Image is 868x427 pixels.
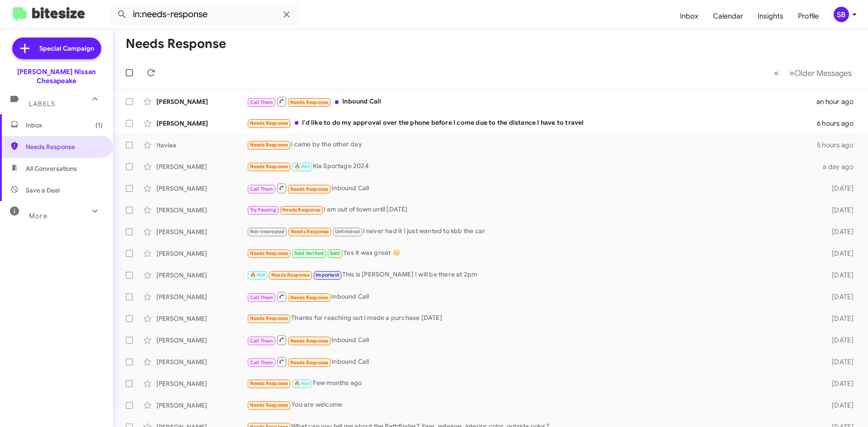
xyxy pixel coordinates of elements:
[247,291,817,302] div: Inbound Call
[12,38,101,59] a: Special Campaign
[39,44,94,53] span: Special Campaign
[789,67,794,79] span: »
[247,378,817,389] div: Few months ago
[156,379,247,388] div: [PERSON_NAME]
[26,121,103,130] span: Inbox
[817,141,861,150] div: 5 hours ago
[294,380,310,386] span: 🔥 Hot
[156,336,247,345] div: [PERSON_NAME]
[247,313,817,324] div: Thanks for reaching out I made a purchase [DATE]
[250,229,285,235] span: Not-Interested
[834,7,849,22] div: SB
[247,161,817,172] div: Kia Sportage 2024
[250,120,288,126] span: Needs Response
[706,3,750,29] a: Calendar
[247,140,817,150] div: i came by the other day
[817,249,861,258] div: [DATE]
[250,142,288,148] span: Needs Response
[247,334,817,346] div: Inbound Call
[156,271,247,280] div: [PERSON_NAME]
[250,207,276,213] span: Try Pausing
[250,250,288,256] span: Needs Response
[247,118,817,128] div: I'd like to do my approval over the phone before I come due to the distance I have to travel
[673,3,706,29] a: Inbox
[290,295,329,300] span: Needs Response
[290,360,329,366] span: Needs Response
[250,338,274,344] span: Call Them
[794,68,852,78] span: Older Messages
[156,249,247,258] div: [PERSON_NAME]
[282,207,321,213] span: Needs Response
[817,227,861,236] div: [DATE]
[817,336,861,345] div: [DATE]
[247,356,817,367] div: Inbound Call
[26,186,60,195] span: Save a Deal
[156,206,247,215] div: [PERSON_NAME]
[791,3,826,29] a: Profile
[250,272,265,278] span: 🔥 Hot
[156,97,247,106] div: [PERSON_NAME]
[250,402,288,408] span: Needs Response
[817,357,861,366] div: [DATE]
[817,379,861,388] div: [DATE]
[817,271,861,280] div: [DATE]
[271,272,310,278] span: Needs Response
[156,227,247,236] div: [PERSON_NAME]
[290,99,329,105] span: Needs Response
[126,37,226,51] h1: Needs Response
[291,229,329,235] span: Needs Response
[29,212,47,220] span: More
[816,97,861,106] div: an hour ago
[156,141,247,150] div: Itaviaa
[156,357,247,366] div: [PERSON_NAME]
[250,99,274,105] span: Call Them
[156,184,247,193] div: [PERSON_NAME]
[29,100,55,108] span: Labels
[250,360,274,366] span: Call Them
[817,206,861,215] div: [DATE]
[156,314,247,323] div: [PERSON_NAME]
[294,250,324,256] span: Sold Verified
[109,4,299,25] input: Search
[250,380,288,386] span: Needs Response
[250,186,274,192] span: Call Them
[817,292,861,301] div: [DATE]
[769,64,857,82] nav: Page navigation example
[247,400,817,410] div: You are welcome
[247,226,817,237] div: I never had it I just wanted to kbb the car
[26,164,77,173] span: All Conversations
[784,64,857,82] button: Next
[750,3,791,29] a: Insights
[247,248,817,258] div: Yes it was great 😊
[247,270,817,280] div: This is [PERSON_NAME] I will be there at 2pm
[26,142,103,151] span: Needs Response
[335,229,360,235] span: Unfinished
[156,401,247,410] div: [PERSON_NAME]
[769,64,784,82] button: Previous
[290,338,329,344] span: Needs Response
[250,295,274,300] span: Call Them
[774,67,779,79] span: «
[817,314,861,323] div: [DATE]
[826,7,858,22] button: SB
[316,272,339,278] span: Important
[250,164,288,169] span: Needs Response
[247,205,817,215] div: I am out of town until [DATE]
[330,250,340,256] span: Sold
[250,315,288,321] span: Needs Response
[817,162,861,171] div: a day ago
[247,96,816,107] div: Inbound Call
[817,119,861,128] div: 6 hours ago
[817,184,861,193] div: [DATE]
[95,121,103,130] span: (1)
[247,183,817,194] div: Inbound Call
[156,162,247,171] div: [PERSON_NAME]
[817,401,861,410] div: [DATE]
[294,164,310,169] span: 🔥 Hot
[156,292,247,301] div: [PERSON_NAME]
[156,119,247,128] div: [PERSON_NAME]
